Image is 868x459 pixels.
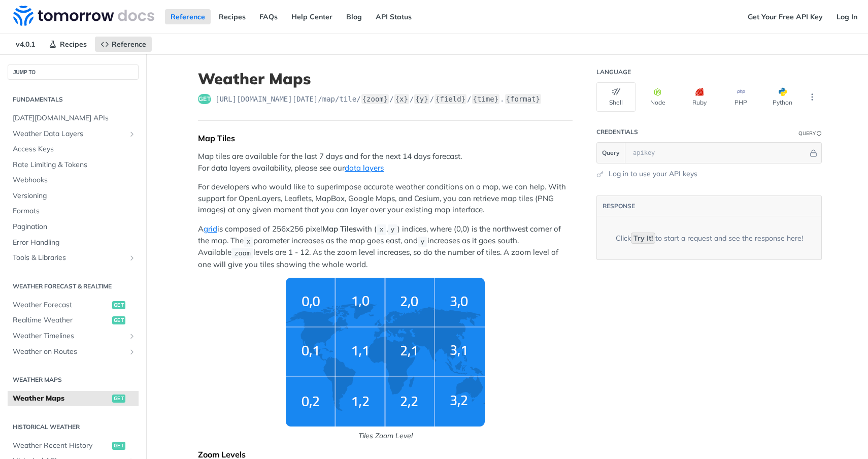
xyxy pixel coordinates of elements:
[128,254,136,262] button: Show subpages for Tools & Libraries
[377,224,386,235] code: x
[798,129,816,137] div: Query
[8,204,139,219] a: Formats
[596,82,636,112] button: Shell
[198,223,573,270] p: A is composed of 256x256 pixel with ( , ) indices, where (0,0) is the northwest corner of the map...
[8,250,139,266] a: Tools & LibrariesShow subpages for Tools & Libraries
[8,422,139,432] h2: Historical Weather
[13,331,125,341] span: Weather Timelines
[8,173,139,188] a: Webhooks
[213,9,251,24] a: Recipes
[388,224,397,235] code: y
[13,129,125,139] span: Weather Data Layers
[831,9,863,24] a: Log In
[435,94,466,104] label: {field}
[742,9,828,24] a: Get Your Free API Key
[13,191,136,201] span: Versioning
[13,441,110,451] span: Weather Recent History
[817,131,822,136] i: Information
[808,148,819,158] button: Hide
[13,300,110,310] span: Weather Forecast
[805,89,820,105] button: More Languages
[13,160,136,170] span: Rate Limiting & Tokens
[112,442,125,450] span: get
[112,301,125,309] span: get
[505,94,541,104] label: {format}
[596,128,638,136] div: Credentials
[244,237,253,247] code: x
[204,224,217,234] a: grid
[13,113,136,123] span: [DATE][DOMAIN_NAME] APIs
[128,332,136,340] button: Show subpages for Weather Timelines
[8,219,139,235] a: Pagination
[628,143,808,163] input: apikey
[198,151,573,174] p: Map tiles are available for the last 7 days and for the next 14 days forecast. For data layers av...
[8,344,139,359] a: Weather on RoutesShow subpages for Weather on Routes
[8,188,139,204] a: Versioning
[680,82,719,112] button: Ruby
[341,9,368,24] a: Blog
[631,233,655,244] code: Try It!
[198,94,211,104] span: get
[43,37,92,52] a: Recipes
[763,82,802,112] button: Python
[616,233,803,243] div: Click to start a request and see the response here!
[128,348,136,356] button: Show subpages for Weather on Routes
[198,181,573,216] p: For developers who would like to superimpose accurate weather conditions on a map, we can help. W...
[254,9,283,24] a: FAQs
[13,315,110,325] span: Realtime Weather
[165,9,211,24] a: Reference
[8,298,139,313] a: Weather Forecastget
[8,438,139,453] a: Weather Recent Historyget
[8,235,139,250] a: Error Handling
[394,94,409,104] label: {x}
[808,92,817,102] svg: More ellipsis
[13,238,136,248] span: Error Handling
[8,142,139,157] a: Access Keys
[198,431,573,441] p: Tiles Zoom Level
[361,94,389,104] label: {zoom}
[8,111,139,126] a: [DATE][DOMAIN_NAME] APIs
[13,347,125,357] span: Weather on Routes
[8,329,139,344] a: Weather TimelinesShow subpages for Weather Timelines
[798,129,822,137] div: QueryInformation
[286,278,485,427] img: weather-grid-map.png
[8,157,139,173] a: Rate Limiting & Tokens
[8,375,139,384] h2: Weather Maps
[13,175,136,185] span: Webhooks
[112,316,125,324] span: get
[8,95,139,104] h2: Fundamentals
[602,148,620,157] span: Query
[721,82,760,112] button: PHP
[112,40,146,49] span: Reference
[215,94,542,104] span: https://api.tomorrow.io/v4/map/tile/{zoom}/{x}/{y}/{field}/{time}.{format}
[231,248,253,258] code: zoom
[322,224,356,234] strong: Map Tiles
[414,94,429,104] label: {y}
[370,9,417,24] a: API Status
[472,94,500,104] label: {time}
[13,6,154,26] img: Tomorrow.io Weather API Docs
[198,278,573,441] span: Tiles Zoom Level
[95,37,152,52] a: Reference
[345,163,384,173] a: data layers
[597,143,625,163] button: Query
[13,144,136,154] span: Access Keys
[13,222,136,232] span: Pagination
[602,201,636,211] button: RESPONSE
[596,68,631,76] div: Language
[112,395,125,403] span: get
[8,282,139,291] h2: Weather Forecast & realtime
[13,206,136,216] span: Formats
[128,130,136,138] button: Show subpages for Weather Data Layers
[638,82,677,112] button: Node
[8,126,139,142] a: Weather Data LayersShow subpages for Weather Data Layers
[13,394,110,404] span: Weather Maps
[10,37,41,52] span: v4.0.1
[13,253,125,263] span: Tools & Libraries
[60,40,87,49] span: Recipes
[198,133,573,143] div: Map Tiles
[8,391,139,406] a: Weather Mapsget
[8,64,139,80] button: JUMP TO
[8,313,139,328] a: Realtime Weatherget
[418,237,427,247] code: y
